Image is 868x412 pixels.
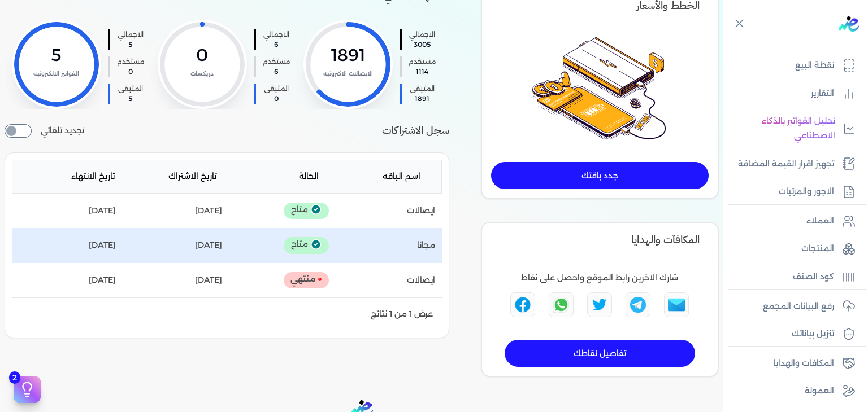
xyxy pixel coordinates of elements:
[263,29,290,40] span: الاجمالي
[409,40,436,50] span: 3005
[774,356,834,371] p: المكافات والهدايا
[407,273,435,288] p: ايصالات
[723,295,861,318] a: رفع البيانات المجمع
[723,265,861,289] a: كود الصنف
[117,56,144,67] span: مستخدم
[263,84,290,94] span: المتبقى
[510,292,535,317] a: Share this with Facebook. (opens in new window)
[284,203,329,220] p: متاح
[723,82,861,106] a: التقارير
[339,169,420,184] p: اسم الباقه
[263,40,290,50] span: 6
[667,295,686,314] img: email
[263,67,290,77] span: 6
[491,232,709,248] h4: المكافآت والهدايا
[117,29,144,40] span: الاجمالي
[590,295,609,314] img: twitter
[237,169,319,184] p: الحالة
[33,169,115,184] p: تاريخ الانتهاء
[409,94,436,104] span: 1891
[723,152,861,176] a: تجهيز اقرار القيمة المضافة
[409,56,436,67] span: مستخدم
[117,40,144,50] span: 5
[89,204,116,218] p: [DATE]
[409,29,436,40] span: الاجمالي
[626,292,650,317] a: Share this with Telegram. (opens in new window)
[195,204,222,218] p: [DATE]
[738,157,834,172] p: تجهيز اقرار القيمة المضافة
[513,295,532,314] img: facebook
[763,299,834,314] p: رفع البيانات المجمع
[723,109,861,147] a: تحليل الفواتير بالذكاء الاصطناعي
[14,376,41,403] button: 2
[723,54,861,77] a: نقطة البيع
[549,292,574,317] a: Share this with WhatsApp. (opens in new window)
[505,340,695,367] a: تفاصيل نقاطك
[407,204,435,218] p: ايصالات
[723,237,861,261] a: المنتجات
[135,169,216,184] p: تاريخ الاشتراك
[371,307,433,322] p: عرض 1 من 1 نتائج
[9,371,20,384] span: 2
[792,327,834,341] p: تنزيل بياناتك
[628,295,648,314] img: telegram
[805,384,834,398] p: العمولة
[723,180,861,204] a: الاجور والمرتبات
[664,292,689,317] a: Send an e-mail to google@gmail.com and add a carbon copy for google1@gmail.com, google3@gmail.com...
[723,209,861,233] a: العملاء
[117,84,144,94] span: المتبقى
[117,67,144,77] span: 0
[89,238,116,253] p: [DATE]
[729,114,835,143] p: تحليل الفواتير بالذكاء الاصطناعي
[491,162,709,189] a: جدد باقتك
[552,295,571,314] img: whatsapp
[263,94,290,104] span: 0
[5,124,84,138] div: تجديد تلقائي
[382,122,449,139] h4: سجل الاشتراكات
[417,238,435,253] p: مجانا
[409,67,436,77] span: 1114
[587,292,612,317] a: Share this with Twitter. (opens in new window)
[779,185,834,199] p: الاجور والمرتبات
[284,272,329,289] p: منتهي
[263,56,290,67] span: مستخدم
[284,237,329,254] p: متاح
[793,270,834,284] p: كود الصنف
[839,16,859,32] img: logo
[89,273,116,288] p: [DATE]
[195,238,222,253] p: [DATE]
[723,352,861,375] a: المكافات والهدايا
[195,273,222,288] p: [DATE]
[723,322,861,346] a: تنزيل بياناتك
[532,37,667,139] img: image
[521,271,678,286] p: شارك الاخرين رابط الموقع واحصل على نقاط
[811,86,834,101] p: التقارير
[117,94,144,104] span: 5
[409,84,436,94] span: المتبقى
[795,58,834,73] p: نقطة البيع
[723,379,861,403] a: العمولة
[806,214,834,229] p: العملاء
[801,242,834,256] p: المنتجات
